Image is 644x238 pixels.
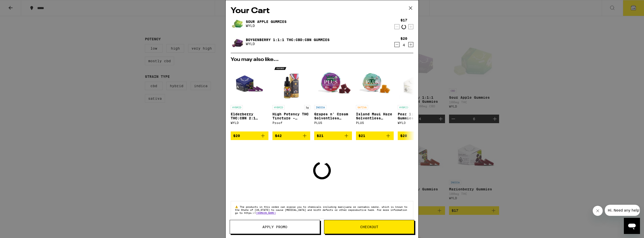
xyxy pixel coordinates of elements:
[324,220,414,234] button: Checkout
[233,134,240,138] span: $20
[314,112,352,120] p: Grapes n' Cream Solventless Gummies
[231,57,413,62] h2: You may also like...
[356,65,394,103] img: PLUS - Island Maui Haze Solventless Gummies
[230,220,320,234] button: Apply Promo
[246,42,330,46] p: WYLD
[358,134,365,138] span: $21
[398,131,435,140] button: Add to bag
[235,205,407,214] span: The products in this order can expose you to chemicals including marijuana or cannabis smoke, whi...
[356,65,394,131] a: Open page for Island Maui Haze Solventless Gummies from PLUS
[314,65,352,131] a: Open page for Grapes n' Cream Solventless Gummies from PLUS
[360,225,378,229] span: Checkout
[356,112,394,120] p: Island Maui Haze Solventless Gummies
[246,20,287,24] a: Sour Apple Gummies
[314,65,352,103] img: PLUS - Grapes n' Cream Solventless Gummies
[314,121,352,124] div: PLUS
[246,38,330,42] a: Boysenberry 1:1:1 THC:CBD:CBN Gummies
[356,121,394,124] div: PLUS
[272,112,310,120] p: High Potency THC Tincture - 1000mg
[231,131,268,140] button: Add to bag
[394,42,399,47] button: Decrement
[356,131,394,140] button: Add to bag
[272,121,310,124] div: Proof
[231,5,413,17] h2: Your Cart
[398,121,435,124] div: WYLD
[400,43,407,47] div: 4
[235,205,240,208] span: ⚠️
[400,18,407,22] div: $17
[398,112,435,120] p: Pear 1:1 THC:CBG Gummies
[272,65,310,131] a: Open page for High Potency THC Tincture - 1000mg from Proof
[605,205,640,216] iframe: Message from company
[398,65,435,103] img: WYLD - Pear 1:1 THC:CBG Gummies
[624,218,640,234] iframe: Button to launch messaging window
[400,37,407,41] div: $20
[317,134,324,138] span: $21
[231,65,268,103] img: WYLD - Elderberry THC:CBN 2:1 Gummies
[398,65,435,131] a: Open page for Pear 1:1 THC:CBG Gummies from WYLD
[231,121,268,124] div: WYLD
[304,105,310,110] p: 1g
[231,112,268,120] p: Elderberry THC:CBN 2:1 Gummies
[275,134,282,138] span: $42
[272,105,285,110] p: HYBRID
[394,24,399,29] button: Decrement
[231,17,245,31] img: Sour Apple Gummies
[231,32,245,52] img: Boysenberry 1:1:1 THC:CBD:CBN Gummies
[314,131,352,140] button: Add to bag
[246,24,287,28] p: WYLD
[231,65,268,131] a: Open page for Elderberry THC:CBN 2:1 Gummies from WYLD
[408,24,413,29] button: Increment
[400,134,407,138] span: $20
[356,105,368,110] p: SATIVA
[398,105,410,110] p: HYBRID
[262,225,287,229] span: Apply Promo
[256,211,276,214] a: [DOMAIN_NAME]
[3,4,36,8] span: Hi. Need any help?
[408,42,413,47] button: Increment
[272,131,310,140] button: Add to bag
[314,105,326,110] p: INDICA
[593,206,603,216] iframe: Close message
[272,65,310,103] img: Proof - High Potency THC Tincture - 1000mg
